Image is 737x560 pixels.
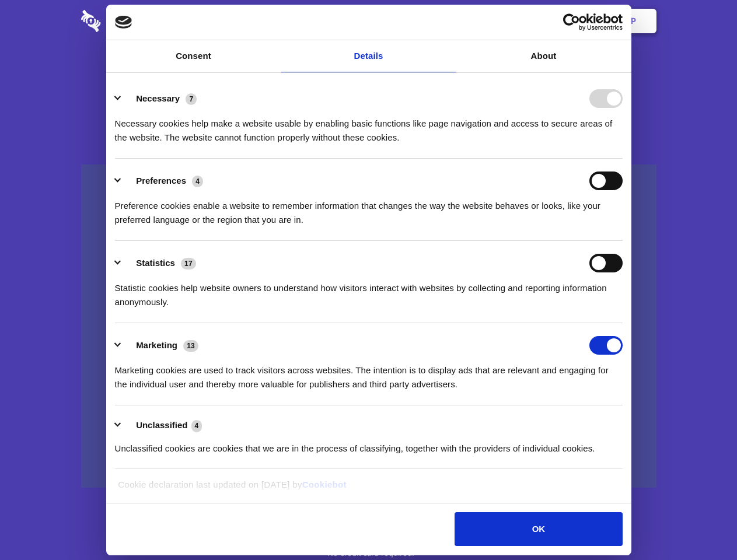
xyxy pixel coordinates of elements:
button: Preferences (4) [115,171,211,190]
label: Necessary [136,93,180,103]
span: 17 [181,258,196,269]
div: Necessary cookies help make a website usable by enabling basic functions like page navigation and... [115,108,623,145]
label: Marketing [136,340,177,350]
button: Unclassified (4) [115,418,209,433]
button: Marketing (13) [115,336,206,355]
span: 4 [192,176,203,187]
a: Consent [106,40,281,72]
img: logo-wordmark-white-trans-d4663122ce5f474addd5e946df7df03e33cb6a1c49d2221995e7729f52c070b2.svg [81,10,181,32]
div: Cookie declaration last updated on [DATE] by [109,478,628,501]
label: Preferences [136,176,186,185]
a: Wistia video thumbnail [81,164,656,488]
span: 13 [183,340,198,352]
a: Cookiebot [302,480,347,489]
div: Marketing cookies are used to track visitors across websites. The intention is to display ads tha... [115,355,623,391]
button: Statistics (17) [115,254,204,272]
button: Necessary (7) [115,89,204,108]
div: Unclassified cookies are cookies that we are in the process of classifying, together with the pro... [115,433,623,456]
button: OK [455,512,622,546]
div: Statistic cookies help website owners to understand how visitors interact with websites by collec... [115,272,623,309]
span: 7 [186,93,197,105]
a: Contact [473,3,527,39]
span: 4 [191,420,202,432]
div: Preference cookies enable a website to remember information that changes the way the website beha... [115,190,623,227]
img: logo [115,16,132,29]
h4: Auto-redaction of sensitive data, encrypted data sharing and self-destructing private chats. Shar... [81,106,656,145]
a: About [456,40,631,72]
a: Usercentrics Cookiebot - opens in a new window [521,13,623,31]
a: Details [281,40,456,72]
a: Pricing [343,3,393,39]
iframe: Drift Widget Chat Controller [679,502,723,546]
h1: Eliminate Slack Data Loss. [81,52,656,94]
a: Login [529,3,580,39]
label: Statistics [136,258,175,268]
